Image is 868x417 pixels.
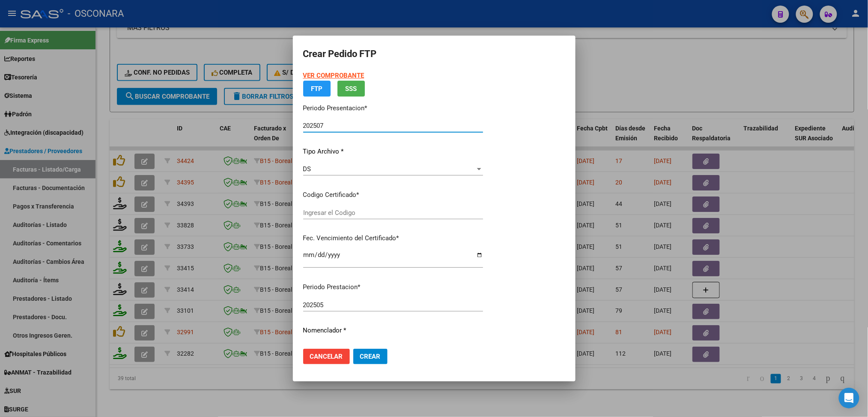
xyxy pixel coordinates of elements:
a: VER COMPROBANTE [303,72,364,79]
span: Cancelar [310,353,343,360]
button: FTP [303,81,331,97]
button: Cancelar [303,349,350,364]
span: SSS [345,85,357,93]
p: Periodo Presentacion [303,103,483,113]
button: SSS [337,81,365,97]
span: FTP [311,85,322,93]
p: Tipo Archivo * [303,147,483,157]
p: Periodo Prestacion [303,282,483,292]
p: Fec. Vencimiento del Certificado [303,233,483,243]
span: Crear [360,353,381,360]
div: Open Intercom Messenger [839,388,859,408]
p: Codigo Certificado [303,190,483,200]
button: Crear [353,349,388,364]
p: Nomenclador * [303,326,483,335]
span: DS [303,165,311,173]
h2: Crear Pedido FTP [303,46,565,62]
